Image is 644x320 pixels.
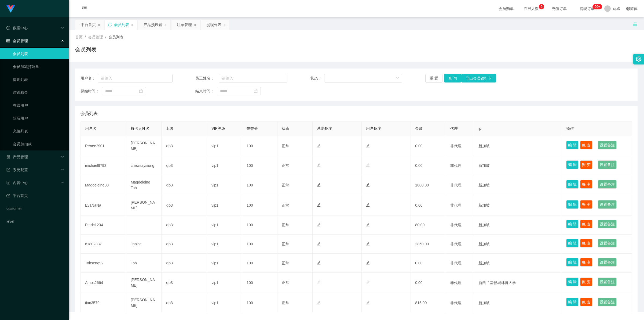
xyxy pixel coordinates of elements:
[598,258,617,267] button: 设置备注
[98,74,173,82] input: 请输入
[411,235,446,254] td: 2860.00
[411,175,446,195] td: 1000.00
[162,254,207,273] td: xjp3
[81,254,126,273] td: Tohseng92
[474,254,562,273] td: 新加坡
[541,4,543,9] p: 9
[598,160,617,169] button: 设置备注
[282,183,289,187] span: 正常
[126,235,162,254] td: Janice
[282,126,289,131] span: 状态
[566,278,579,286] button: 编 辑
[242,136,277,156] td: 100
[566,180,579,189] button: 编 辑
[126,136,162,156] td: [PERSON_NAME]
[162,235,207,254] td: xjp3
[282,223,289,227] span: 正常
[6,26,10,30] i: 图标: check-circle-o
[282,163,289,168] span: 正常
[6,168,10,172] i: 图标: form
[461,74,496,82] button: 导出会员银行卡
[549,7,569,10] span: 充值订单
[105,35,106,39] span: /
[207,235,242,254] td: vip1
[450,144,462,148] span: 非代理
[539,4,544,9] sup: 9
[366,144,370,148] i: 图标: edit
[81,293,126,313] td: tian3579
[80,110,98,117] span: 会员列表
[411,254,446,273] td: 0.00
[450,281,462,285] span: 非代理
[207,156,242,175] td: vip1
[126,175,162,195] td: Magdeleine Toh
[207,273,242,293] td: vip1
[6,181,28,185] span: 内容中心
[13,61,64,72] a: 会员加减打码量
[195,75,219,81] span: 员工姓名：
[411,293,446,313] td: 815.00
[85,126,96,131] span: 用户名
[88,35,103,39] span: 会员管理
[162,156,207,175] td: xjp3
[317,223,321,226] i: 图标: edit
[207,195,242,215] td: vip1
[598,239,617,247] button: 设置备注
[126,156,162,175] td: chewsaysiong
[411,195,446,215] td: 0.00
[242,235,277,254] td: 100
[366,242,370,246] i: 图标: edit
[474,136,562,156] td: 新加坡
[242,273,277,293] td: 100
[282,144,289,148] span: 正常
[6,216,64,227] a: level
[144,20,162,30] div: 产品预设置
[425,74,442,82] button: 重 置
[81,235,126,254] td: 81802837
[580,160,592,169] button: 账 变
[411,136,446,156] td: 0.00
[162,175,207,195] td: xjp3
[566,298,579,306] button: 编 辑
[247,126,258,131] span: 信誉分
[242,175,277,195] td: 100
[80,75,98,81] span: 用户名：
[633,22,638,27] i: 图标: unlock
[219,74,287,82] input: 请输入
[242,195,277,215] td: 100
[450,183,462,187] span: 非代理
[366,281,370,284] i: 图标: edit
[85,35,86,39] span: /
[282,242,289,246] span: 正常
[450,223,462,227] span: 非代理
[207,293,242,313] td: vip1
[13,139,64,149] a: 会员加扣款
[177,20,192,30] div: 注单管理
[6,155,28,159] span: 产品管理
[139,89,143,93] i: 图标: calendar
[207,254,242,273] td: vip1
[366,203,370,207] i: 图标: edit
[81,273,126,293] td: Amos2664
[126,195,162,215] td: [PERSON_NAME]
[450,203,462,207] span: 非代理
[207,175,242,195] td: vip1
[242,156,277,175] td: 100
[580,258,592,267] button: 账 变
[282,261,289,265] span: 正常
[598,220,617,228] button: 设置备注
[166,126,173,131] span: 上级
[317,242,321,246] i: 图标: edit
[254,89,258,93] i: 图标: calendar
[211,126,225,131] span: VIP等级
[580,278,592,286] button: 账 变
[317,281,321,284] i: 图标: edit
[131,126,149,131] span: 持卡人姓名
[450,301,462,305] span: 非代理
[580,141,592,149] button: 账 变
[598,141,617,149] button: 设置备注
[13,74,64,85] a: 提现列表
[242,293,277,313] td: 100
[13,113,64,124] a: 陪玩用户
[162,195,207,215] td: xjp3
